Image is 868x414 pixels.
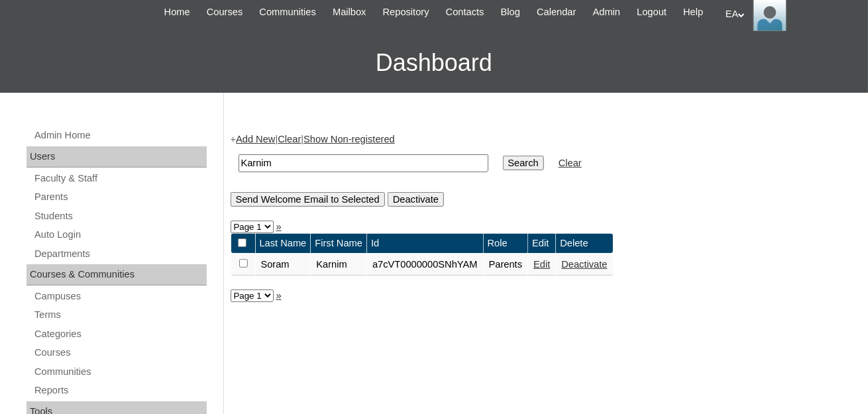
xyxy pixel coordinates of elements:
[33,227,207,243] a: Auto Login
[326,5,373,20] a: Mailbox
[303,134,395,144] a: Show Non-registered
[207,5,243,20] span: Courses
[446,5,484,20] span: Contacts
[278,134,301,144] a: Clear
[637,5,667,20] span: Logout
[484,254,528,276] td: Parents
[593,5,621,20] span: Admin
[259,5,316,20] span: Communities
[27,146,207,168] div: Users
[33,208,207,225] a: Students
[200,5,250,20] a: Courses
[33,246,207,262] a: Departments
[556,234,612,253] td: Delete
[533,259,550,270] a: Edit
[276,221,282,232] a: »
[33,127,207,144] a: Admin Home
[7,33,861,93] h3: Dashboard
[484,234,528,253] td: Role
[311,234,366,253] td: First Name
[537,5,576,20] span: Calendar
[33,307,207,323] a: Terms
[388,192,444,207] input: Deactivate
[256,254,311,276] td: Soram
[530,5,582,20] a: Calendar
[33,382,207,399] a: Reports
[276,290,282,301] a: »
[528,234,555,253] td: Edit
[311,254,366,276] td: Karnim
[231,132,855,206] div: + | |
[561,259,607,270] a: Deactivate
[586,5,627,20] a: Admin
[683,5,703,20] span: Help
[630,5,673,20] a: Logout
[559,158,582,168] a: Clear
[503,156,544,170] input: Search
[256,234,311,253] td: Last Name
[27,264,207,285] div: Courses & Communities
[252,5,323,20] a: Communities
[33,288,207,305] a: Campuses
[494,5,527,20] a: Blog
[239,154,488,172] input: Search
[231,192,385,207] input: Send Welcome Email to Selected
[383,5,429,20] span: Repository
[333,5,366,20] span: Mailbox
[236,134,275,144] a: Add New
[677,5,710,20] a: Help
[33,344,207,361] a: Courses
[164,5,190,20] span: Home
[158,5,197,20] a: Home
[33,326,207,342] a: Categories
[367,234,483,253] td: Id
[501,5,520,20] span: Blog
[33,189,207,205] a: Parents
[439,5,491,20] a: Contacts
[367,254,483,276] td: a7cVT0000000SNhYAM
[33,364,207,380] a: Communities
[33,170,207,187] a: Faculty & Staff
[376,5,436,20] a: Repository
